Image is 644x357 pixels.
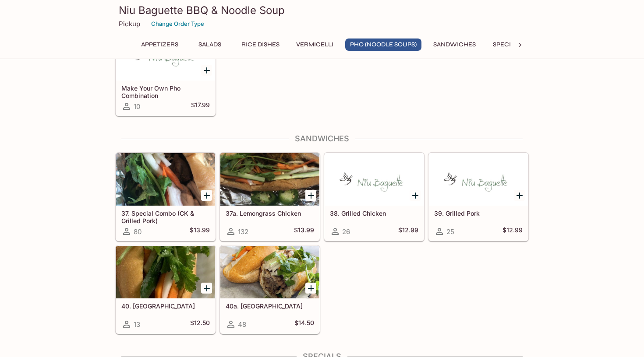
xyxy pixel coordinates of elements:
a: 39. Grilled Pork25$12.99 [428,153,528,241]
div: 37. Special Combo (CK & Grilled Pork) [116,153,215,206]
h4: Sandwiches [115,134,529,143]
div: 37a. Lemongrass Chicken [220,153,319,206]
a: 40. [GEOGRAPHIC_DATA]13$12.50 [116,245,216,334]
span: 48 [238,320,246,329]
span: 13 [134,320,140,329]
a: 37. Special Combo (CK & Grilled Pork)80$13.99 [116,153,216,241]
h5: $12.99 [398,226,418,237]
button: Add 38. Grilled Chicken [410,190,421,201]
a: 37a. Lemongrass Chicken132$13.99 [220,153,320,241]
button: Add Make Your Own Pho Combination [201,65,212,76]
button: Vermicelli [291,38,338,51]
a: 38. Grilled Chicken26$12.99 [324,153,424,241]
h5: $12.50 [190,319,210,329]
span: 25 [446,227,454,236]
h5: $13.99 [294,226,314,237]
span: 10 [134,102,140,111]
div: 39. Grilled Pork [429,153,528,206]
button: Add 37a. Lemongrass Chicken [305,190,316,201]
button: Pho (Noodle Soups) [345,38,421,51]
h5: $13.99 [190,226,210,237]
span: 132 [238,227,248,236]
a: 40a. [GEOGRAPHIC_DATA]48$14.50 [220,245,320,334]
h5: 37. Special Combo (CK & Grilled Pork) [121,210,210,224]
h5: 38. Grilled Chicken [330,210,418,217]
h5: 40. [GEOGRAPHIC_DATA] [121,302,210,310]
button: Appetizers [136,38,183,51]
button: Add 40. Tofu [201,283,212,294]
p: Pickup [119,20,140,28]
h5: 37a. Lemongrass Chicken [226,210,314,217]
button: Add 39. Grilled Pork [514,190,525,201]
div: 40a. Brisket [220,246,319,298]
h5: 39. Grilled Pork [434,210,523,217]
h5: $14.50 [294,319,314,329]
button: Sandwiches [428,38,481,51]
button: Change Order Type [147,17,208,31]
span: 26 [342,227,350,236]
a: Make Your Own Pho Combination10$17.99 [116,28,216,116]
button: Add 37. Special Combo (CK & Grilled Pork) [201,190,212,201]
span: 80 [134,227,142,236]
div: 40. Tofu [116,246,215,298]
h5: Make Your Own Pho Combination [121,84,210,99]
button: Rice Dishes [237,38,284,51]
div: 38. Grilled Chicken [325,153,424,206]
h5: $17.99 [191,101,210,112]
button: Add 40a. Brisket [305,283,316,294]
button: Salads [190,38,230,51]
h5: 40a. [GEOGRAPHIC_DATA] [226,302,314,310]
h3: Niu Baguette BBQ & Noodle Soup [119,3,525,17]
h5: $12.99 [502,226,523,237]
button: Specials [488,38,527,51]
div: Make Your Own Pho Combination [116,28,215,80]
